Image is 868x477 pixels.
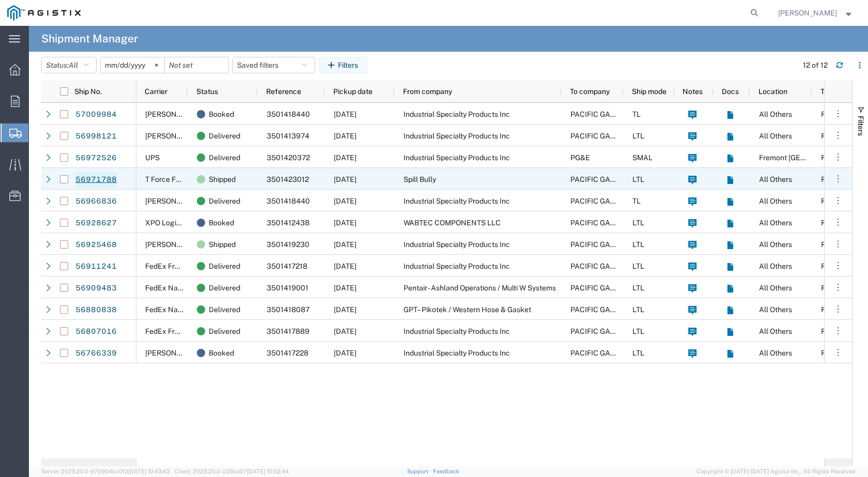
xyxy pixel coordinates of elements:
[334,197,357,205] span: 09/29/2025
[722,87,739,96] span: Docs
[41,26,138,52] h4: Shipment Manager
[759,262,792,270] span: All Others
[404,349,510,357] span: Industrial Specialty Products Inc
[165,57,228,73] input: Not set
[334,262,357,270] span: 09/23/2025
[196,87,218,96] span: Status
[267,284,308,292] span: 3501419001
[128,468,170,474] span: [DATE] 10:43:43
[145,305,196,314] span: FedEx National
[75,324,117,340] a: 56807016
[759,240,792,249] span: All Others
[233,57,315,73] button: Saved filters
[404,284,556,292] span: Pentair - Ashland Operations / Multi W Systems
[334,110,357,118] span: 10/02/2025
[404,153,510,162] span: Industrial Specialty Products Inc
[334,284,357,292] span: 09/24/2025
[821,305,844,314] span: RATED
[75,258,117,275] a: 56911241
[267,132,309,140] span: 3501413974
[75,150,117,166] a: 56972526
[75,345,117,362] a: 56766339
[334,240,357,249] span: 09/24/2025
[759,219,792,227] span: All Others
[145,219,205,227] span: XPO Logistics LTL
[209,147,240,168] span: Delivered
[821,240,844,249] span: RATED
[759,305,792,314] span: All Others
[267,175,309,183] span: 3501423012
[334,153,357,162] span: 09/29/2025
[334,132,357,140] span: 10/01/2025
[570,110,695,118] span: PACIFIC GAS & ELECTRIC COMPANY
[75,106,117,123] a: 57009984
[145,87,167,96] span: Carrier
[570,327,695,335] span: PACIFIC GAS & ELECTRIC COMPANY
[570,153,590,162] span: PG&E
[145,284,196,292] span: FedEx National
[209,299,240,320] span: Delivered
[759,349,792,357] span: All Others
[145,153,160,162] span: UPS
[821,197,844,205] span: RATED
[75,128,117,145] a: 56998121
[334,305,357,314] span: 09/22/2025
[404,262,510,270] span: Industrial Specialty Products Inc
[759,327,792,335] span: All Others
[632,132,644,140] span: LTL
[570,197,695,205] span: PACIFIC GAS & ELECTRIC COMPANY
[821,262,844,270] span: RATED
[69,61,78,69] span: All
[7,5,81,21] img: logo
[145,110,204,118] span: C.H. Robinson
[821,219,844,227] span: RATED
[758,87,787,96] span: Location
[334,219,357,227] span: 09/25/2025
[821,110,844,118] span: RATED
[570,305,695,314] span: PACIFIC GAS & ELECTRIC COMPANY
[683,87,703,96] span: Notes
[209,342,234,364] span: Booked
[821,153,844,162] span: RATED
[267,349,308,357] span: 3501417228
[404,327,510,335] span: Industrial Specialty Products Inc
[209,103,234,125] span: Booked
[145,132,249,140] span: Roy Miller Freight Lines
[74,87,102,96] span: Ship No.
[759,197,792,205] span: All Others
[209,234,236,255] span: Shipped
[821,349,844,357] span: RATED
[209,190,240,212] span: Delivered
[696,467,856,476] span: Copyright © [DATE]-[DATE] Agistix Inc., All Rights Reserved
[209,277,240,299] span: Delivered
[570,132,695,140] span: PACIFIC GAS & ELECTRIC COMPANY
[41,468,170,474] span: Server: 2025.20.0-970904bc0f3
[632,175,644,183] span: LTL
[175,468,289,474] span: Client: 2025.20.0-035ba07
[632,349,644,357] span: LTL
[404,197,510,205] span: Industrial Specialty Products Inc
[267,197,310,205] span: 3501418440
[632,305,644,314] span: LTL
[334,349,357,357] span: 09/09/2025
[570,262,695,270] span: PACIFIC GAS & ELECTRIC COMPANY
[821,327,844,335] span: RATED
[267,110,310,118] span: 3501418440
[247,468,289,474] span: [DATE] 10:52:44
[632,110,641,118] span: TL
[778,7,837,19] span: Alberto Quezada
[570,175,695,183] span: PACIFIC GAS & ELECTRIC COMPANY
[75,237,117,253] a: 56925468
[267,327,309,335] span: 3501417889
[145,175,195,183] span: T Force Freight
[333,87,373,96] span: Pickup date
[803,60,828,71] div: 12 of 12
[632,219,644,227] span: LTL
[101,57,164,73] input: Not set
[403,87,452,96] span: From company
[821,132,844,140] span: RATED
[404,240,510,249] span: Industrial Specialty Products Inc
[267,305,309,314] span: 3501418087
[334,175,357,183] span: 09/30/2025
[759,284,792,292] span: All Others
